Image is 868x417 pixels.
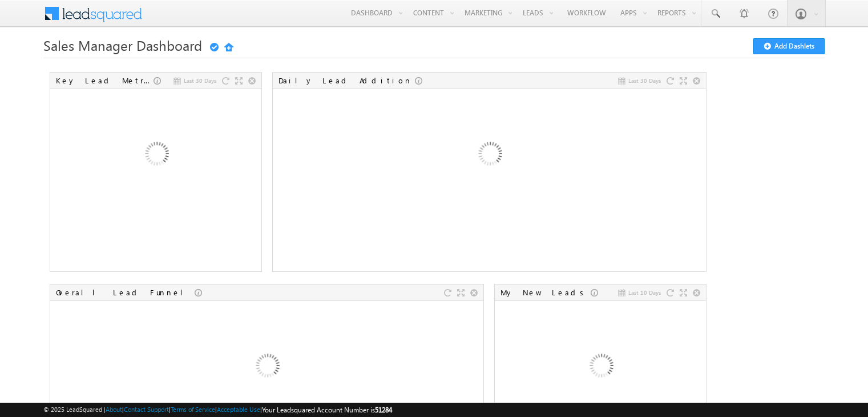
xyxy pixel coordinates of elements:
[500,287,591,298] div: My New Leads
[171,406,215,413] a: Terms of Service
[56,287,195,298] div: Overall Lead Funnel
[753,38,825,54] button: Add Dashlets
[95,94,217,217] img: Loading...
[628,287,661,298] span: Last 10 Days
[375,406,392,414] span: 51284
[262,406,392,414] span: Your Leadsquared Account Number is
[43,404,392,415] span: © 2025 LeadSquared | | | | |
[184,75,216,86] span: Last 30 Days
[106,406,122,413] a: About
[124,406,169,413] a: Contact Support
[43,36,202,54] span: Sales Manager Dashboard
[278,75,415,86] div: Daily Lead Addition
[628,75,661,86] span: Last 30 Days
[217,406,260,413] a: Acceptable Use
[428,94,551,217] img: Loading...
[56,75,154,86] div: Key Lead Metrics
